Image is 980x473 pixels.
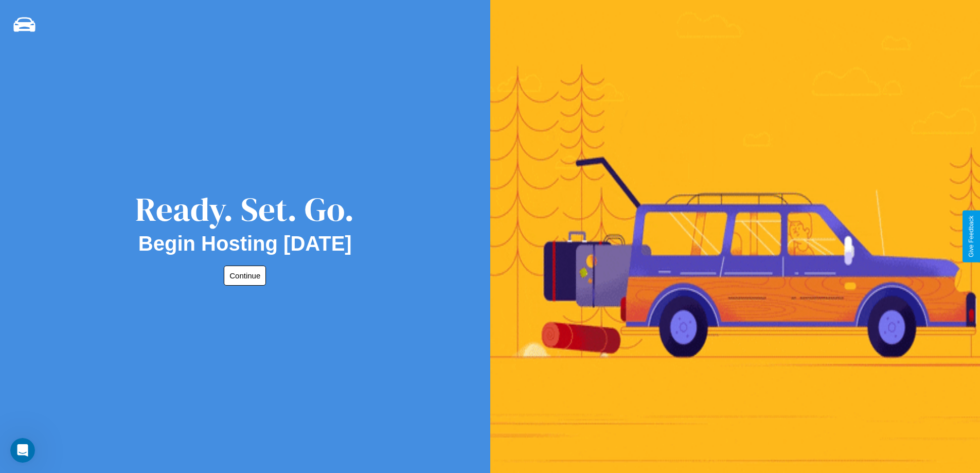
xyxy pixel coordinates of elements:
div: Give Feedback [968,216,975,257]
div: Ready. Set. Go. [135,186,354,232]
h2: Begin Hosting [DATE] [138,232,352,255]
iframe: Intercom live chat [10,438,35,463]
button: Continue [224,266,266,286]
